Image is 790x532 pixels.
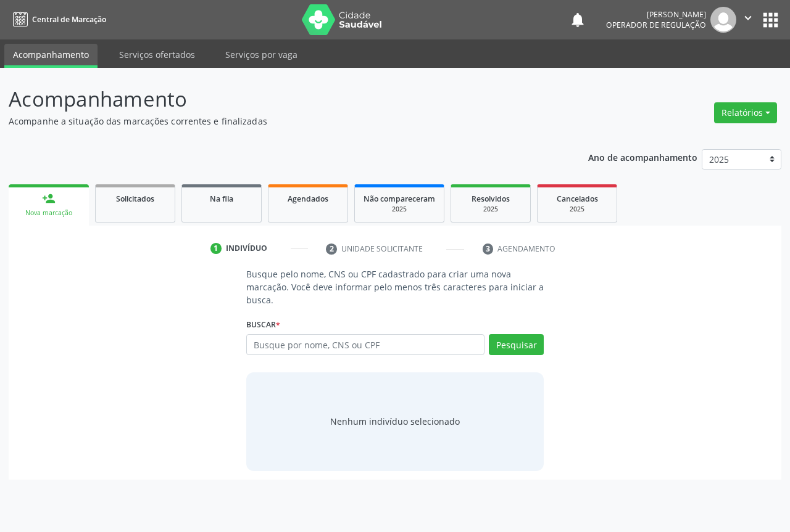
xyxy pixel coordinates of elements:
div: Nenhum indivíduo selecionado [330,415,460,428]
button: Pesquisar [489,334,544,355]
div: Indivíduo [226,243,267,254]
a: Acompanhamento [4,44,98,68]
p: Busque pelo nome, CNS ou CPF cadastrado para criar uma nova marcação. Você deve informar pelo men... [246,268,544,306]
a: Serviços ofertados [110,44,204,65]
div: 2025 [460,205,522,214]
button: notifications [569,11,586,28]
button: Relatórios [714,102,777,123]
i:  [741,11,755,25]
div: person_add [42,192,56,205]
div: 2025 [546,205,608,214]
div: 1 [210,243,222,254]
span: Resolvidos [472,194,510,204]
span: Cancelados [557,194,598,204]
input: Busque por nome, CNS ou CPF [246,334,484,355]
p: Acompanhe a situação das marcações correntes e finalizadas [9,115,549,128]
span: Não compareceram [364,194,435,204]
label: Buscar [246,315,280,334]
span: Na fila [210,194,233,204]
button:  [736,7,760,33]
span: Agendados [288,194,328,204]
p: Ano de acompanhamento [588,149,697,165]
div: [PERSON_NAME] [606,9,706,20]
button: apps [760,9,781,31]
a: Central de Marcação [9,9,106,30]
div: 2025 [364,205,435,214]
p: Acompanhamento [9,84,549,115]
a: Serviços por vaga [217,44,306,65]
span: Operador de regulação [606,20,706,30]
span: Central de Marcação [32,14,106,25]
div: Nova marcação [17,208,80,218]
img: img [710,7,736,33]
span: Solicitados [116,194,154,204]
